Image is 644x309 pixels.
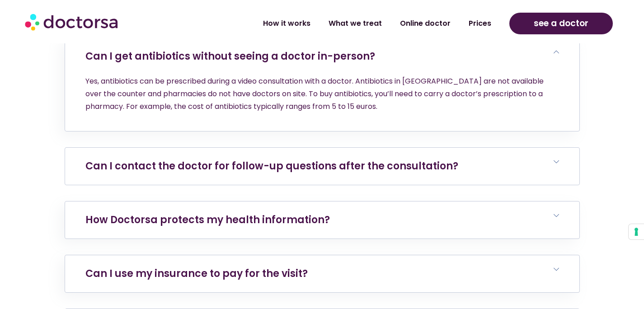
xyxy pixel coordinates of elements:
a: Prices [460,13,500,34]
span: see a doctor [534,16,588,31]
h6: How Doctorsa protects my health information? [65,201,579,239]
nav: Menu [171,13,500,34]
a: Online doctor [391,13,460,34]
a: Can I get antibiotics without seeing a doctor in-person? [85,49,375,63]
a: see a doctor [509,13,613,34]
a: Can I use my insurance to pay for the visit? [85,267,308,281]
div: Can I get antibiotics without seeing a doctor in-person? [65,75,579,131]
p: Yes, antibiotics can be prescribed during a video consultation with a doctor. Antibiotics in [GEO... [85,75,559,113]
a: How Doctorsa protects my health information? [85,213,330,227]
a: Can I contact the doctor for follow-up questions after the consultation? [85,159,458,173]
button: Your consent preferences for tracking technologies [629,224,644,239]
a: What we treat [320,13,391,34]
a: How it works [254,13,320,34]
h6: Can I use my insurance to pay for the visit? [65,255,579,292]
h6: Can I contact the doctor for follow-up questions after the consultation? [65,148,579,185]
h6: Can I get antibiotics without seeing a doctor in-person? [65,38,579,75]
